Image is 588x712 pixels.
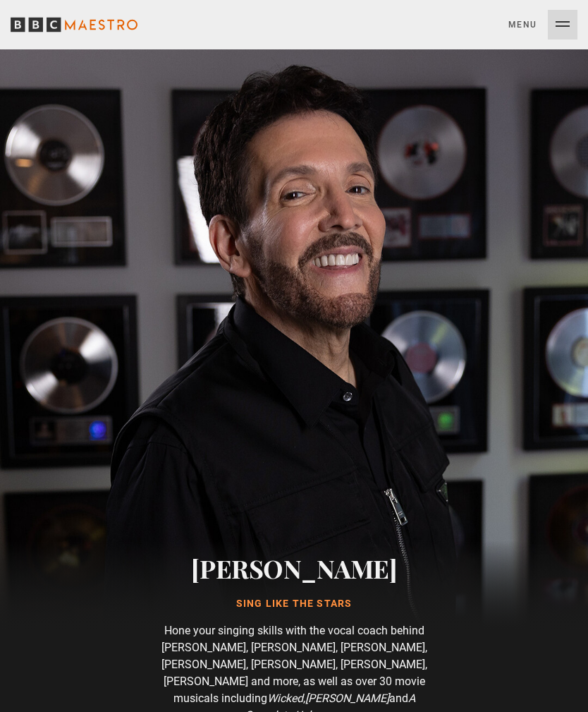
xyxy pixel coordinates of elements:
button: Toggle navigation [508,10,577,40]
h1: Sing Like the Stars [80,597,508,611]
h2: [PERSON_NAME] [80,550,508,586]
svg: BBC Maestro [11,14,137,35]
